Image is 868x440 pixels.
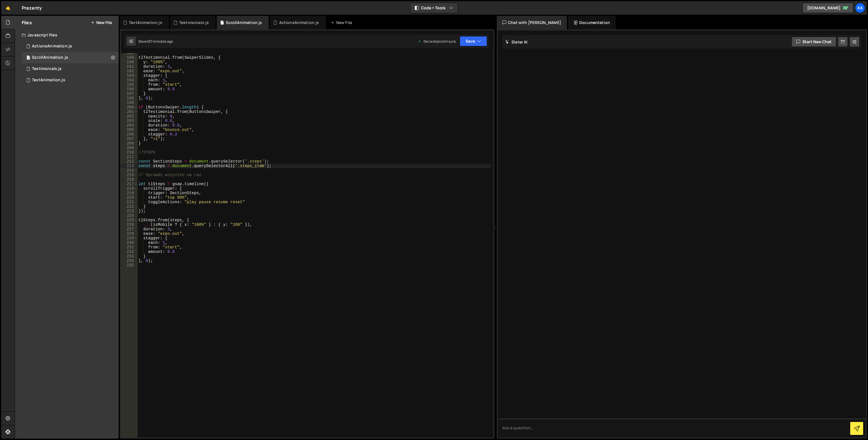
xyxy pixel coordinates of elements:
[32,78,65,83] div: TextAnimation.js
[121,146,138,150] div: 209
[410,3,458,13] button: Code + Tools
[22,75,119,86] div: 16268/43879.js
[121,128,138,132] div: 205
[129,20,162,25] div: TextAnimation.js
[15,29,119,41] div: Javascript files
[121,105,138,110] div: 200
[121,60,138,64] div: 190
[279,20,319,25] div: ActionsAnimation.js
[121,91,138,96] div: 197
[121,87,138,91] div: 196
[121,150,138,155] div: 210
[121,209,138,213] div: 223
[121,82,138,87] div: 195
[121,78,138,82] div: 194
[121,159,138,164] div: 212
[179,20,209,25] div: Testimonials.js
[121,182,138,186] div: 217
[121,222,138,227] div: 226
[121,204,138,209] div: 222
[121,263,138,268] div: 235
[121,213,138,218] div: 224
[121,227,138,231] div: 227
[791,37,836,47] button: Start new chat
[331,20,354,25] div: New File
[32,66,62,71] div: Testimonials.js
[32,44,72,49] div: ActionsAnimation.js
[121,249,138,254] div: 232
[121,245,138,249] div: 231
[121,64,138,69] div: 191
[27,56,30,60] span: 1
[226,20,262,25] div: ScrollAnimation.js
[22,19,32,26] h2: Files
[32,55,68,60] div: ScrollAnimation.js
[802,3,853,13] a: [DOMAIN_NAME]
[121,132,138,137] div: 206
[121,100,138,105] div: 199
[121,55,138,60] div: 189
[121,186,138,191] div: 218
[121,218,138,222] div: 225
[22,63,119,75] div: 16268/43876.js
[121,110,138,114] div: 201
[460,36,487,46] button: Save
[121,236,138,240] div: 229
[418,39,456,44] div: Dev and prod in sync
[505,39,528,45] h2: Slater AI
[121,240,138,245] div: 230
[22,5,42,11] div: Prezenty
[121,51,138,55] div: 188
[121,155,138,159] div: 211
[121,123,138,128] div: 204
[568,16,616,29] div: Documentation
[121,168,138,173] div: 214
[121,177,138,182] div: 216
[121,141,138,146] div: 208
[1,1,15,15] a: 🤙
[121,137,138,141] div: 207
[22,41,119,52] div: 16268/43877.js
[497,16,567,29] div: Chat with [PERSON_NAME]
[121,69,138,73] div: 192
[121,164,138,168] div: 213
[121,254,138,259] div: 233
[121,195,138,200] div: 220
[121,73,138,78] div: 193
[149,39,173,44] div: 37 minutes ago
[91,20,112,25] button: New File
[138,39,173,44] div: Saved
[121,191,138,195] div: 219
[121,119,138,123] div: 203
[121,114,138,119] div: 202
[121,259,138,263] div: 234
[121,231,138,236] div: 228
[22,52,119,63] div: 16268/43878.js
[121,200,138,204] div: 221
[121,173,138,177] div: 215
[855,3,865,13] a: Ka
[121,96,138,100] div: 198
